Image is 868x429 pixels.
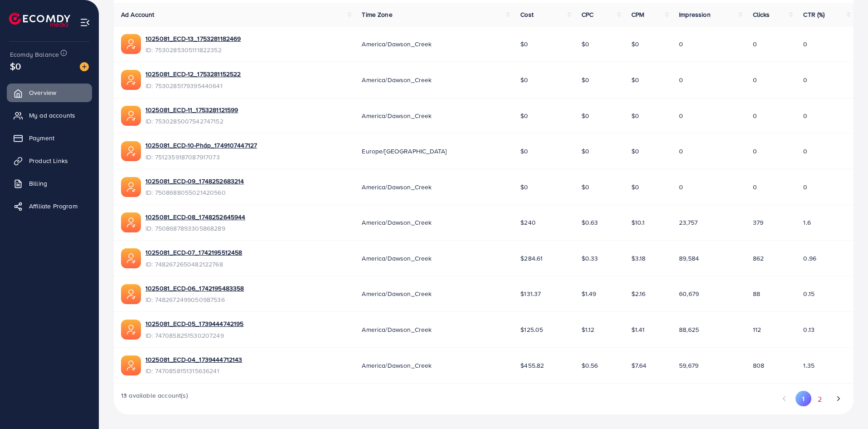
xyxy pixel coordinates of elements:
[520,39,528,49] span: $0
[121,34,141,54] img: ic-ads-acc.e4c84228.svg
[145,224,245,233] span: ID: 7508687893305868289
[753,39,757,49] span: 0
[582,75,589,84] span: $0
[520,75,528,84] span: $0
[803,218,810,227] span: 1.6
[520,254,543,263] span: $284.61
[803,111,807,120] span: 0
[520,218,536,227] span: $240
[803,254,816,263] span: 0.96
[753,218,763,227] span: 379
[631,39,639,49] span: $0
[753,254,764,263] span: 862
[795,391,811,406] button: Go to page 1
[145,177,244,186] a: 1025081_ECD-09_1748252683214
[582,147,589,156] span: $0
[803,182,807,192] span: 0
[777,391,846,408] ul: Pagination
[582,39,589,49] span: $0
[145,81,241,90] span: ID: 7530285179395440641
[362,254,432,263] span: America/Dawson_Creek
[7,174,92,192] a: Billing
[679,182,683,192] span: 0
[679,218,698,227] span: 23,757
[582,111,589,120] span: $0
[29,179,47,188] span: Billing
[362,361,432,370] span: America/Dawson_Creek
[582,289,596,298] span: $1.49
[7,106,92,124] a: My ad accounts
[631,361,647,370] span: $7.64
[803,10,824,19] span: CTR (%)
[582,218,598,227] span: $0.63
[582,10,593,19] span: CPC
[362,10,392,19] span: Time Zone
[362,147,446,156] span: Europe/[GEOGRAPHIC_DATA]
[631,111,639,120] span: $0
[7,152,92,170] a: Product Links
[753,111,757,120] span: 0
[362,218,432,227] span: America/Dawson_Creek
[121,141,141,161] img: ic-ads-acc.e4c84228.svg
[829,388,861,422] iframe: Chat
[80,62,89,71] img: image
[803,289,815,298] span: 0.15
[679,147,683,156] span: 0
[753,75,757,84] span: 0
[29,111,75,120] span: My ad accounts
[121,212,141,232] img: ic-ads-acc.e4c84228.svg
[362,75,432,84] span: America/Dawson_Creek
[811,391,828,408] button: Go to page 2
[145,319,243,328] a: 1025081_ECD-05_1739444742195
[7,84,92,102] a: Overview
[582,361,598,370] span: $0.56
[679,254,699,263] span: 89,584
[753,325,761,334] span: 112
[80,17,90,28] img: menu
[9,13,70,27] img: logo
[803,39,807,49] span: 0
[803,75,807,84] span: 0
[145,284,244,293] a: 1025081_ECD-06_1742195483358
[803,147,807,156] span: 0
[145,141,257,150] a: 1025081_ECD-10-Pháp_1749107447127
[753,289,760,298] span: 88
[10,59,21,73] span: $0
[753,182,757,192] span: 0
[803,325,815,334] span: 0.13
[145,34,241,43] a: 1025081_ECD-13_1753281182469
[631,218,645,227] span: $10.1
[679,10,711,19] span: Impression
[520,10,533,19] span: Cost
[520,111,528,120] span: $0
[582,254,598,263] span: $0.33
[520,289,541,298] span: $131.37
[362,289,432,298] span: America/Dawson_Creek
[145,105,238,114] a: 1025081_ECD-11_1753281121599
[520,182,528,192] span: $0
[520,361,544,370] span: $455.82
[121,320,141,340] img: ic-ads-acc.e4c84228.svg
[679,289,699,298] span: 60,679
[362,39,432,49] span: America/Dawson_Creek
[29,133,54,143] span: Payment
[29,202,78,211] span: Affiliate Program
[753,10,770,19] span: Clicks
[121,355,141,375] img: ic-ads-acc.e4c84228.svg
[29,156,68,165] span: Product Links
[362,111,432,120] span: America/Dawson_Creek
[631,289,646,298] span: $2.16
[679,111,683,120] span: 0
[520,147,528,156] span: $0
[145,188,244,197] span: ID: 7508688055021420560
[7,129,92,147] a: Payment
[145,69,241,79] a: 1025081_ECD-12_1753281152522
[582,325,595,334] span: $1.12
[145,331,243,340] span: ID: 7470858251530207249
[145,45,241,54] span: ID: 7530285305111822352
[631,147,639,156] span: $0
[145,355,242,364] a: 1025081_ECD-04_1739444712143
[121,248,141,268] img: ic-ads-acc.e4c84228.svg
[362,182,432,192] span: America/Dawson_Creek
